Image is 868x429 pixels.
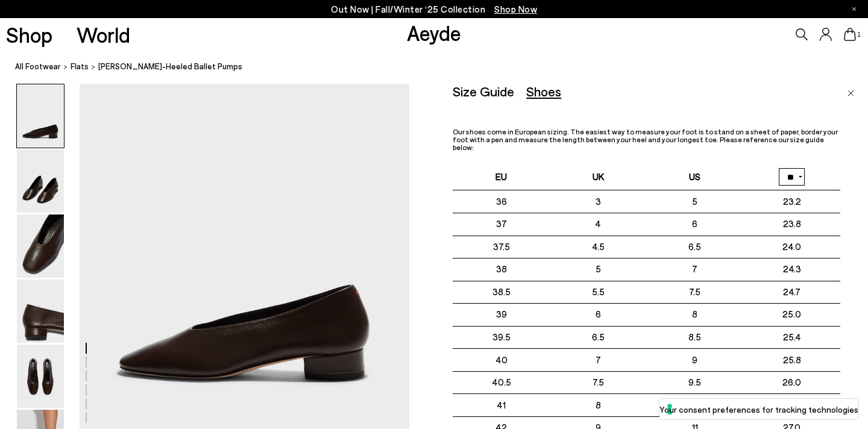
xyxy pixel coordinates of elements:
a: Close [848,84,854,98]
td: 24.3 [743,258,840,281]
span: [PERSON_NAME]-Heeled Ballet Pumps [98,60,242,73]
td: 7 [550,349,647,372]
td: 38 [453,258,550,281]
td: 40.5 [453,371,550,394]
a: World [77,24,130,45]
a: All Footwear [15,60,61,73]
td: 38.5 [453,281,550,304]
span: 1 [856,31,862,38]
td: 39 [453,304,550,327]
td: 26.2 [743,394,840,417]
td: 9.5 [647,371,744,394]
img: Delia Low-Heeled Ballet Pumps - Image 5 [17,345,64,408]
img: Delia Low-Heeled Ballet Pumps - Image 2 [17,149,64,213]
button: Your consent preferences for tracking technologies [659,399,858,419]
td: 6 [550,304,647,327]
td: 25.8 [743,349,840,372]
img: Delia Low-Heeled Ballet Pumps - Image 1 [17,84,64,148]
label: Your consent preferences for tracking technologies [659,403,858,416]
img: Delia Low-Heeled Ballet Pumps - Image 4 [17,280,64,343]
td: 8.5 [647,326,744,349]
td: 7.5 [647,281,744,304]
td: 7 [647,258,744,281]
td: 36 [453,190,550,213]
td: 23.2 [743,190,840,213]
td: 8 [550,394,647,417]
td: 10 [647,394,744,417]
td: 40 [453,349,550,372]
td: 26.0 [743,371,840,394]
a: Shop [6,24,52,45]
td: 6.5 [550,326,647,349]
a: Aeyde [407,20,461,45]
td: 39.5 [453,326,550,349]
td: 23.8 [743,213,840,236]
div: Size Guide [453,84,514,99]
p: Out Now | Fall/Winter ‘25 Collection [331,2,537,17]
td: 6 [647,213,744,236]
td: 24.0 [743,236,840,258]
td: 41 [453,394,550,417]
td: 5 [647,190,744,213]
th: US [647,164,744,190]
td: 5.5 [550,281,647,304]
p: Our shoes come in European sizing. The easiest way to measure your foot is to stand on a sheet of... [453,128,840,152]
td: 4 [550,213,647,236]
td: 25.4 [743,326,840,349]
td: 9 [647,349,744,372]
td: 3 [550,190,647,213]
span: Navigate to /collections/new-in [494,4,537,14]
th: EU [453,164,550,190]
div: Shoes [526,84,561,99]
td: 37.5 [453,236,550,258]
td: 6.5 [647,236,744,258]
nav: breadcrumb [15,51,868,84]
td: 7.5 [550,371,647,394]
td: 25.0 [743,304,840,327]
td: 37 [453,213,550,236]
td: 5 [550,258,647,281]
span: flats [71,61,89,71]
a: flats [71,60,89,73]
td: 8 [647,304,744,327]
td: 4.5 [550,236,647,258]
th: UK [550,164,647,190]
td: 24.7 [743,281,840,304]
img: Delia Low-Heeled Ballet Pumps - Image 3 [17,214,64,278]
a: 1 [844,28,856,41]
